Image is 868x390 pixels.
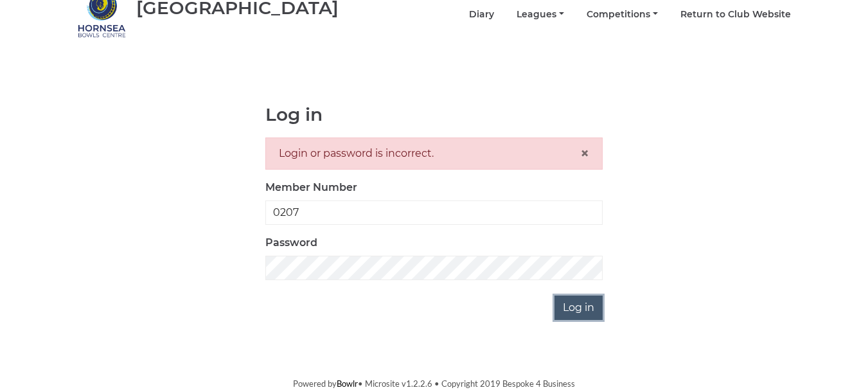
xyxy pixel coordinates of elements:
[265,180,357,195] label: Member Number
[580,144,589,163] span: ×
[554,296,603,320] input: Log in
[265,235,317,251] label: Password
[680,8,791,21] a: Return to Club Website
[587,8,658,21] a: Competitions
[469,8,494,21] a: Diary
[265,137,603,170] div: Login or password is incorrect.
[265,105,603,125] h1: Log in
[337,378,358,389] a: Bowlr
[517,8,564,21] a: Leagues
[580,146,589,161] button: Close
[293,378,575,389] span: Powered by • Microsite v1.2.2.6 • Copyright 2019 Bespoke 4 Business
